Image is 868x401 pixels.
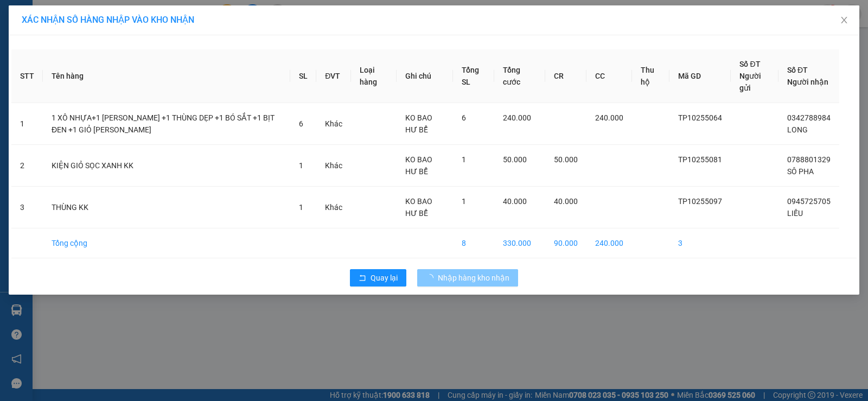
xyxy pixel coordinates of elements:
[43,228,290,258] td: Tổng cộng
[669,228,731,258] td: 3
[739,60,760,68] span: Số ĐT
[787,78,828,86] span: Người nhận
[739,72,761,92] span: Người gửi
[43,49,290,103] th: Tên hàng
[586,49,632,103] th: CC
[316,187,351,228] td: Khác
[43,103,290,145] td: 1 XÔ NHỰA+1 [PERSON_NAME] +1 THÙNG DẸP +1 BÓ SẮT +1 BỊT ĐEN +1 GIỎ [PERSON_NAME]
[299,161,303,170] span: 1
[586,228,632,258] td: 240.000
[316,49,351,103] th: ĐVT
[669,49,731,103] th: Mã GD
[787,125,808,134] span: LONG
[397,49,452,103] th: Ghi chú
[359,274,366,283] span: rollback
[545,49,586,103] th: CR
[829,5,859,36] button: Close
[595,113,623,122] span: 240.000
[632,49,670,103] th: Thu hộ
[840,16,848,24] span: close
[11,49,43,103] th: STT
[494,49,545,103] th: Tổng cước
[371,272,398,284] span: Quay lại
[22,15,194,25] span: XÁC NHẬN SỐ HÀNG NHẬP VÀO KHO NHẬN
[678,155,722,164] span: TP10255081
[299,203,303,212] span: 1
[787,197,831,206] span: 0945725705
[453,228,494,258] td: 8
[417,269,518,287] button: Nhập hàng kho nhận
[462,197,466,206] span: 1
[43,145,290,187] td: KIỆN GIỎ SỌC XANH KK
[453,49,494,103] th: Tổng SL
[503,155,527,164] span: 50.000
[11,145,43,187] td: 2
[316,145,351,187] td: Khác
[43,187,290,228] td: THÙNG KK
[787,66,808,74] span: Số ĐT
[787,113,831,122] span: 0342788984
[462,113,466,122] span: 6
[438,272,509,284] span: Nhập hàng kho nhận
[678,197,722,206] span: TP10255097
[351,49,397,103] th: Loại hàng
[503,113,531,122] span: 240.000
[494,228,545,258] td: 330.000
[545,228,586,258] td: 90.000
[316,103,351,145] td: Khác
[554,197,578,206] span: 40.000
[554,155,578,164] span: 50.000
[299,119,303,128] span: 6
[405,155,432,176] span: KO BAO HƯ BỂ
[290,49,316,103] th: SL
[462,155,466,164] span: 1
[11,103,43,145] td: 1
[787,209,803,218] span: LIẾU
[503,197,527,206] span: 40.000
[787,155,831,164] span: 0788801329
[405,113,432,134] span: KO BAO HƯ BỂ
[787,167,814,176] span: SÔ PHA
[11,187,43,228] td: 3
[350,269,406,287] button: rollbackQuay lại
[426,274,438,282] span: loading
[678,113,722,122] span: TP10255064
[405,197,432,218] span: KO BAO HƯ BỂ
